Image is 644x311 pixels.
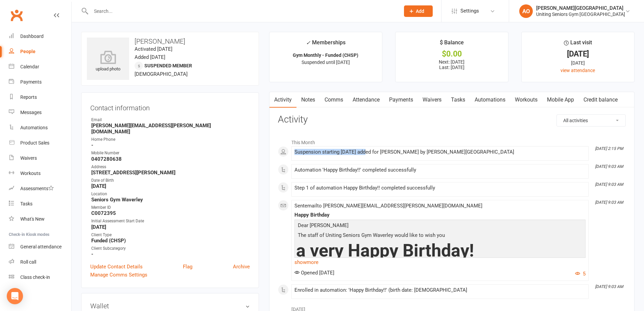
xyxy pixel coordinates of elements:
p: The staff of Uniting Seniors Gym Waverley would like to wish you [296,231,584,241]
strong: [DATE] [91,183,250,189]
a: Waivers [418,92,446,108]
div: Product Sales [20,140,49,146]
div: People [20,49,35,54]
div: Initial Assessment Start Date [91,218,250,224]
time: Added [DATE] [135,54,165,60]
strong: Funded (CHSP) [91,238,250,244]
div: Roll call [20,259,36,265]
strong: - [91,251,250,257]
span: Suspended member [144,63,192,68]
strong: Seniors Gym Waverley [91,197,250,203]
p: Dear [PERSON_NAME] [296,221,584,231]
div: Workouts [20,171,41,176]
strong: Gym Monthly - Funded (CHSP) [293,52,358,58]
div: Open Intercom Messenger [7,288,23,304]
a: Class kiosk mode [9,270,71,285]
span: Settings [460,3,479,19]
div: Enrolled in automation: 'Happy Birthday!!' (birth date: [DEMOGRAPHIC_DATA] [294,287,586,293]
div: Automation 'Happy Birthday!!' completed successfully [294,167,586,173]
a: Payments [384,92,418,108]
i: [DATE] 9:03 AM [595,284,623,289]
div: Automations [20,125,48,130]
button: 5 [575,270,586,278]
a: Payments [9,74,71,90]
div: $ Balance [440,38,464,50]
strong: C0072395 [91,210,250,216]
strong: [PERSON_NAME][EMAIL_ADDRESS][PERSON_NAME][DOMAIN_NAME] [91,123,250,135]
span: Add [416,8,424,14]
span: Opened [DATE] [294,270,334,276]
a: Product Sales [9,135,71,151]
button: Add [404,5,433,17]
strong: 0407280638 [91,156,250,162]
input: Search... [89,6,395,16]
div: [DATE] [528,50,628,58]
a: Automations [9,120,71,135]
h3: Activity [278,114,626,125]
div: [PERSON_NAME][GEOGRAPHIC_DATA] [536,5,625,11]
div: upload photo [87,50,129,73]
a: Tasks [446,92,470,108]
i: [DATE] 9:03 AM [595,164,623,169]
div: [DATE] [528,59,628,67]
div: Mobile Number [91,150,250,156]
span: Sent email to [PERSON_NAME][EMAIL_ADDRESS][PERSON_NAME][DOMAIN_NAME] [294,203,482,209]
div: Client Subcategory [91,245,250,252]
div: Payments [20,79,42,85]
time: Activated [DATE] [135,46,172,52]
i: ✓ [306,40,310,46]
a: Mobile App [542,92,579,108]
div: $0.00 [402,50,502,58]
div: Step 1 of automation Happy Birthday!! completed successfully [294,185,586,191]
div: Suspension starting [DATE] added for [PERSON_NAME] by [PERSON_NAME][GEOGRAPHIC_DATA] [294,149,586,155]
div: Address [91,164,250,170]
a: Tasks [9,196,71,212]
div: Dashboard [20,34,44,39]
div: Tasks [20,201,32,206]
a: Activity [269,92,296,108]
div: Waivers [20,155,37,161]
a: Credit balance [579,92,622,108]
a: Comms [320,92,348,108]
div: Member ID [91,204,250,211]
span: Suspended until [DATE] [302,60,350,65]
div: Happy Birthday [294,212,586,218]
strong: - [91,142,250,148]
a: Workouts [510,92,542,108]
h3: Contact information [90,102,250,112]
div: AO [519,4,533,18]
div: What's New [20,216,45,222]
div: Email [91,117,250,123]
a: Update Contact Details [90,263,143,271]
a: Assessments [9,181,71,196]
li: This Month [278,135,626,146]
a: Waivers [9,151,71,166]
a: People [9,44,71,59]
strong: [STREET_ADDRESS][PERSON_NAME] [91,170,250,176]
i: [DATE] 9:03 AM [595,182,623,187]
a: show more [294,258,586,267]
div: Calendar [20,64,39,69]
a: Calendar [9,59,71,74]
a: Automations [470,92,510,108]
div: Assessments [20,186,54,191]
p: Next: [DATE] Last: [DATE] [402,59,502,70]
a: Clubworx [8,7,25,24]
div: Last visit [564,38,592,50]
a: Notes [296,92,320,108]
a: Workouts [9,166,71,181]
h3: Wallet [90,302,250,310]
div: Class check-in [20,274,50,280]
i: [DATE] 9:03 AM [595,200,623,205]
a: What's New [9,212,71,227]
div: Memberships [306,38,345,51]
a: Reports [9,90,71,105]
div: Location [91,191,250,197]
a: view attendance [560,68,595,73]
div: Client Type [91,232,250,238]
a: Manage Comms Settings [90,271,147,279]
i: [DATE] 2:15 PM [595,146,623,151]
a: Roll call [9,254,71,270]
div: Date of Birth [91,177,250,184]
strong: [DATE] [91,224,250,230]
